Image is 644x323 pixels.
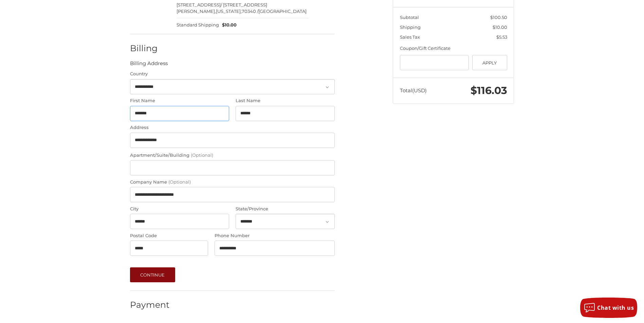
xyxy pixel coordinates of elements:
[400,45,507,52] div: Coupon/Gift Certificate
[215,232,335,239] label: Phone Number
[493,24,507,30] span: $10.00
[130,97,229,104] label: First Name
[400,24,421,30] span: Shipping
[130,179,335,186] label: Company Name
[219,22,237,28] span: $10.00
[580,298,637,318] button: Chat with us
[490,15,507,20] span: $100.50
[400,87,427,94] span: Total (USD)
[130,232,208,239] label: Postal Code
[471,84,507,97] span: $116.03
[130,300,170,310] h2: Payment
[130,124,335,131] label: Address
[216,8,242,14] span: [US_STATE],
[177,2,221,7] span: [STREET_ADDRESS]
[130,43,170,54] h2: Billing
[130,60,168,71] legend: Billing Address
[168,179,191,185] small: (Optional)
[191,152,213,158] small: (Optional)
[130,267,175,282] button: Continue
[472,55,507,70] button: Apply
[496,34,507,40] span: $5.53
[177,8,216,14] span: [PERSON_NAME],
[177,22,219,28] span: Standard Shipping
[400,34,420,40] span: Sales Tax
[130,206,229,212] label: City
[221,2,267,7] span: / [STREET_ADDRESS]
[400,55,469,70] input: Gift Certificate or Coupon Code
[242,8,258,14] span: 70340 /
[130,71,335,77] label: Country
[236,97,335,104] label: Last Name
[258,8,307,14] span: [GEOGRAPHIC_DATA]
[400,15,419,20] span: Subtotal
[597,304,634,311] span: Chat with us
[236,206,335,212] label: State/Province
[130,152,335,159] label: Apartment/Suite/Building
